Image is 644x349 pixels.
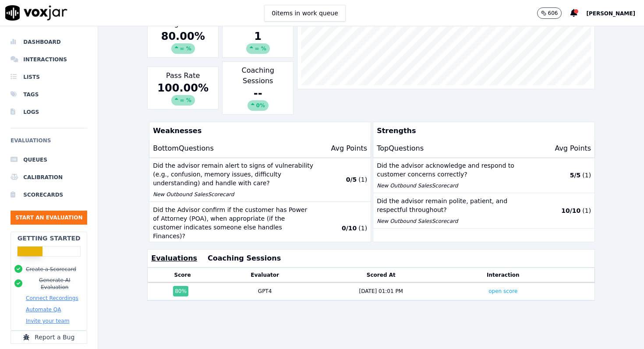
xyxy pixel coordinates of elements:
button: Connect Recordings [26,295,78,302]
div: GPT4 [258,288,272,295]
div: 0% [248,100,269,111]
button: Did the advisor remain alert to signs of vulnerability (e.g., confusion, memory issues, difficult... [149,158,371,202]
p: Did the advisor remain polite, patient, and respectful throughout? [377,197,538,214]
span: [PERSON_NAME] [586,11,635,17]
p: Avg Points [555,143,591,154]
img: voxjar logo [5,5,67,21]
button: 606 [537,7,562,19]
button: Coaching Sessions [208,253,281,264]
button: Did the advisor acknowledge and respond to customer concerns correctly? New Outbound SalesScoreca... [373,158,594,193]
p: Did the advisor acknowledge and respond to customer concerns correctly? [377,161,538,179]
button: Did the advisor remain polite, patient, and respectful throughout? New Outbound SalesScorecard 10... [373,193,594,229]
p: Did the Advisor confirm if the customer has Power of Attorney (POA), when appropriate (if the cus... [153,205,314,240]
a: Interactions [11,51,87,68]
div: 80 % [173,286,188,296]
button: Create a Scorecard [26,266,76,273]
p: 10 / 10 [561,206,580,215]
div: 100.00 % [151,81,215,106]
a: Calibration [11,169,87,186]
p: Strengths [373,122,591,140]
div: Pass Rate [147,67,219,109]
button: 606 [537,7,571,19]
p: ( 1 ) [358,224,367,233]
button: Did the Advisor confirm if the customer has Power of Attorney (POA), when appropriate (if the cus... [149,202,371,255]
button: Score [174,271,191,278]
p: 606 [548,10,558,17]
p: Bottom Questions [153,143,214,154]
a: Tags [11,86,87,103]
div: ∞ % [171,95,195,106]
p: New Outbound Sales Scorecard [377,218,538,225]
button: Invite your team [26,317,69,324]
div: Evaluations [222,15,294,58]
a: Dashboard [11,33,87,51]
p: ( 1 ) [358,175,367,184]
div: -- [226,86,290,111]
button: Report a Bug [11,331,87,344]
button: Start an Evaluation [11,211,87,225]
button: Evaluations [151,253,197,264]
div: Avg Score [147,15,219,58]
p: 5 / 5 [570,171,581,180]
p: Top Questions [377,143,424,154]
button: [PERSON_NAME] [586,8,644,18]
a: Lists [11,68,87,86]
p: Did the advisor remain alert to signs of vulnerability (e.g., confusion, memory issues, difficult... [153,161,314,187]
p: 0 / 10 [342,224,357,233]
div: ∞ % [246,43,270,54]
button: 0items in work queue [264,5,346,21]
a: Scorecards [11,186,87,204]
p: ( 1 ) [582,171,591,180]
p: Weaknesses [149,122,367,140]
p: Avg Points [331,143,367,154]
a: Logs [11,103,87,121]
p: New Outbound Sales Scorecard [153,191,314,198]
h6: Evaluations [11,135,87,151]
button: Generate AI Evaluation [26,277,83,291]
div: Coaching Sessions [222,61,294,115]
p: 0 / 5 [346,175,357,184]
button: Scored At [367,271,396,278]
div: 1 [226,29,290,54]
a: Queues [11,151,87,169]
p: ( 1 ) [582,206,591,215]
button: Interaction [487,271,520,278]
div: 80.00 % [151,29,215,54]
div: [DATE] 01:01 PM [359,288,403,295]
div: ∞ % [171,43,195,54]
a: open score [488,288,517,294]
p: New Outbound Sales Scorecard [377,182,538,189]
h2: Getting Started [18,234,81,243]
button: Automate QA [26,306,61,313]
button: Evaluator [251,271,279,278]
